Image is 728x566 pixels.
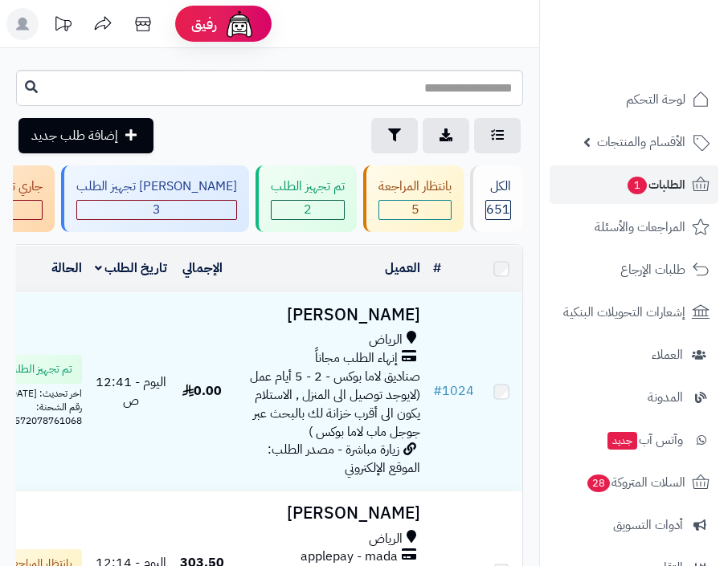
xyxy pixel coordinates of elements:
[627,176,648,194] span: 1
[378,177,452,196] div: بانتظار المراجعة
[43,8,83,44] a: تحديثات المنصة
[550,336,718,374] a: العملاء
[385,259,420,278] a: العميل
[237,306,420,324] h3: [PERSON_NAME]
[250,367,420,442] span: صناديق لاما بوكس - 2 - 5 أيام عمل (لايوجد توصيل الى المنزل , الاستلام يكون الى أقرب خزانة لك بالب...
[550,421,718,459] a: وآتس آبجديد
[485,177,511,196] div: الكل
[433,259,441,278] a: #
[369,331,403,349] span: الرياض
[550,250,718,289] a: طلبات الإرجاع
[652,344,683,366] span: العملاء
[7,361,72,377] span: تم تجهيز الطلب
[223,8,256,40] img: ai-face.png
[272,201,344,219] span: 2
[587,474,611,492] span: 28
[550,208,718,246] a: المراجعات والأسئلة
[252,165,360,232] a: تم تجهيز الطلب 2
[606,429,683,451] span: وآتس آب
[301,548,398,566] span: applepay - mada
[182,259,223,278] a: الإجمالي
[467,165,526,232] a: الكل651
[595,216,685,238] span: المراجعات والأسئلة
[268,440,420,478] span: زيارة مباشرة - مصدر الطلب: الموقع الإلكتروني
[237,504,420,523] h3: [PERSON_NAME]
[18,118,153,153] a: إضافة طلب جديد
[586,471,685,494] span: السلات المتروكة
[182,381,222,401] span: 0.00
[95,259,168,278] a: تاريخ الطلب
[626,173,685,196] span: الطلبات
[271,177,345,196] div: تم تجهيز الطلب
[550,293,718,332] a: إشعارات التحويلات البنكية
[76,177,237,196] div: [PERSON_NAME] تجهيز الطلب
[550,165,718,204] a: الطلبات1
[360,165,467,232] a: بانتظار المراجعة 5
[613,514,683,536] span: أدوات التسويق
[96,373,166,410] span: اليوم - 12:41 ص
[31,126,118,145] span: إضافة طلب جديد
[191,14,217,34] span: رفيق
[648,386,683,409] span: المدونة
[550,378,718,417] a: المدونة
[51,259,82,278] a: الحالة
[626,88,685,111] span: لوحة التحكم
[550,80,718,119] a: لوحة التحكم
[315,349,398,368] span: إنهاء الطلب مجاناً
[433,381,474,401] a: #1024
[597,131,685,153] span: الأقسام والمنتجات
[379,201,451,219] span: 5
[58,165,252,232] a: [PERSON_NAME] تجهيز الطلب 3
[620,259,685,281] span: طلبات الإرجاع
[619,12,713,46] img: logo-2.png
[550,506,718,544] a: أدوات التسويق
[563,301,685,324] span: إشعارات التحويلات البنكية
[486,201,510,219] span: 651
[77,201,236,219] span: 3
[607,432,637,450] span: جديد
[369,530,403,548] span: الرياض
[550,463,718,502] a: السلات المتروكة28
[433,381,442,401] span: #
